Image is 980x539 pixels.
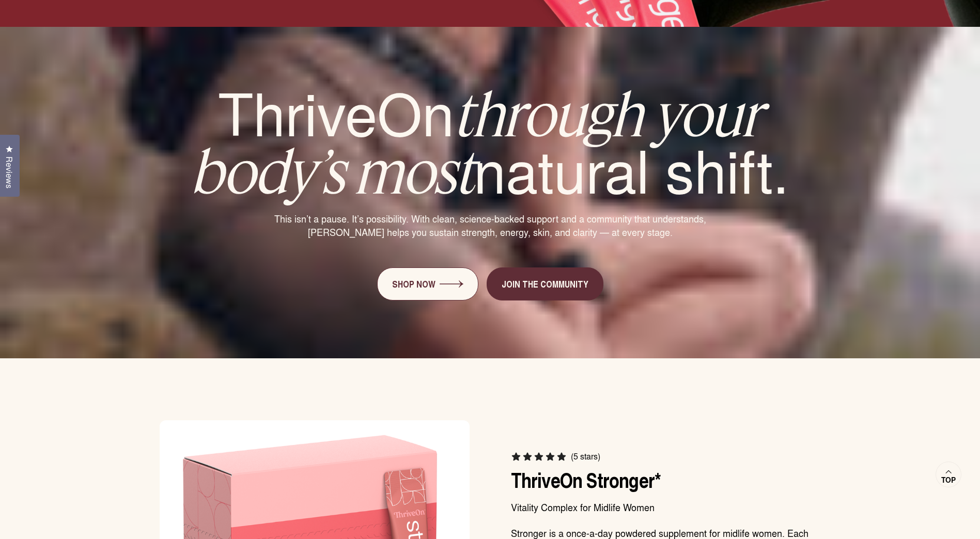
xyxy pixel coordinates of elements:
[3,156,16,188] span: Reviews
[180,85,800,200] h2: ThriveOn natural shift.
[571,451,600,462] span: (5 stars)
[377,267,478,300] a: Shop Now
[487,267,603,300] a: Join the community
[511,465,661,496] span: ThriveOn Stronger*
[191,78,762,209] em: through your body’s most
[941,475,956,485] span: Top
[242,212,738,239] p: This isn’t a pause. It’s possibility. With clean, science-backed support and a community that und...
[511,500,821,514] p: Vitality Complex for Midlife Women
[511,465,661,495] a: ThriveOn Stronger*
